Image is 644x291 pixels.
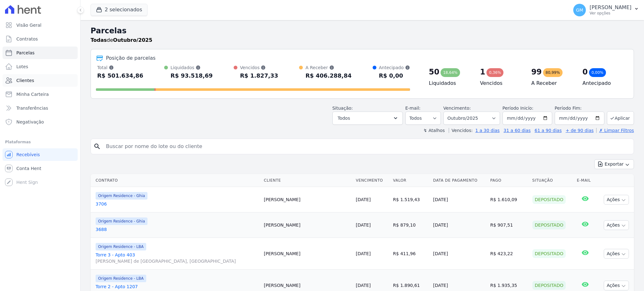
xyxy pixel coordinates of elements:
[423,128,445,133] label: ↯ Atalhos
[532,221,566,229] div: Depositado
[488,187,530,212] td: R$ 1.610,09
[590,4,631,11] p: [PERSON_NAME]
[480,67,486,77] div: 1
[16,36,38,42] span: Contratos
[531,67,541,77] div: 99
[96,252,259,264] a: Torre 3 - Apto 403[PERSON_NAME] de [GEOGRAPHIC_DATA], [GEOGRAPHIC_DATA]
[16,63,28,70] span: Lotes
[96,243,146,250] span: Origem Residence - LBA
[589,68,606,77] div: 0,00%
[305,71,352,81] div: R$ 406.288,84
[16,151,40,158] span: Recebíveis
[16,77,34,84] span: Clientes
[96,192,147,200] span: Origem Residence - Ghia
[356,283,371,288] a: [DATE]
[405,106,421,111] label: E-mail:
[261,238,353,270] td: [PERSON_NAME]
[582,67,588,77] div: 0
[96,201,259,207] a: 3706
[429,67,439,77] div: 50
[353,174,391,187] th: Vencimento
[568,1,644,19] button: GM [PERSON_NAME] Ver opções
[480,80,521,87] h4: Vencidos
[5,138,75,146] div: Plataformas
[16,50,35,56] span: Parcelas
[391,187,431,212] td: R$ 1.519,43
[356,197,371,202] a: [DATE]
[430,238,488,270] td: [DATE]
[261,187,353,212] td: [PERSON_NAME]
[16,22,42,28] span: Visão Geral
[3,88,78,101] a: Minha Carteira
[566,128,594,133] a: + de 90 dias
[96,217,147,225] span: Origem Residence - Ghia
[3,116,78,128] a: Negativação
[332,112,403,125] button: Todos
[261,212,353,238] td: [PERSON_NAME]
[503,128,530,133] a: 31 a 60 dias
[240,71,278,81] div: R$ 1.827,33
[3,47,78,59] a: Parcelas
[543,68,563,77] div: 80,99%
[530,174,575,187] th: Situação
[594,159,634,169] button: Exportar
[106,54,156,62] div: Posição de parcelas
[91,174,261,187] th: Contrato
[604,195,629,205] button: Ações
[532,281,566,290] div: Depositado
[16,105,48,111] span: Transferências
[3,33,78,45] a: Contratos
[604,249,629,259] button: Ações
[596,128,634,133] a: ✗ Limpar Filtros
[449,128,473,133] label: Vencidos:
[532,195,566,204] div: Depositado
[575,174,597,187] th: E-mail
[535,128,562,133] a: 61 a 90 dias
[430,174,488,187] th: Data de Pagamento
[261,174,353,187] th: Cliente
[576,8,583,12] span: GM
[93,143,101,150] i: search
[96,258,259,264] span: [PERSON_NAME] de [GEOGRAPHIC_DATA], [GEOGRAPHIC_DATA]
[3,162,78,175] a: Conta Hent
[391,238,431,270] td: R$ 411,96
[91,37,107,43] strong: Todas
[356,222,371,228] a: [DATE]
[240,64,278,71] div: Vencidos
[91,25,634,36] h2: Parcelas
[3,74,78,87] a: Clientes
[97,64,143,71] div: Total
[607,111,634,125] button: Aplicar
[488,238,530,270] td: R$ 423,22
[91,36,152,44] p: de
[16,165,41,172] span: Conta Hent
[96,226,259,233] a: 3688
[113,37,153,43] strong: Outubro/2025
[488,212,530,238] td: R$ 907,51
[502,106,533,111] label: Período Inicío:
[531,80,572,87] h4: A Receber
[430,212,488,238] td: [DATE]
[332,106,353,111] label: Situação:
[429,80,470,87] h4: Liquidados
[582,80,624,87] h4: Antecipado
[3,19,78,31] a: Visão Geral
[532,249,566,258] div: Depositado
[488,174,530,187] th: Pago
[16,119,44,125] span: Negativação
[91,4,147,16] button: 2 selecionados
[97,71,143,81] div: R$ 501.634,86
[604,281,629,290] button: Ações
[16,91,49,97] span: Minha Carteira
[555,105,604,112] label: Período Fim:
[305,64,352,71] div: A Receber
[102,140,631,153] input: Buscar por nome do lote ou do cliente
[3,102,78,114] a: Transferências
[379,64,410,71] div: Antecipado
[391,174,431,187] th: Valor
[3,60,78,73] a: Lotes
[590,11,631,16] p: Ver opções
[170,71,213,81] div: R$ 93.518,69
[604,220,629,230] button: Ações
[170,64,213,71] div: Liquidados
